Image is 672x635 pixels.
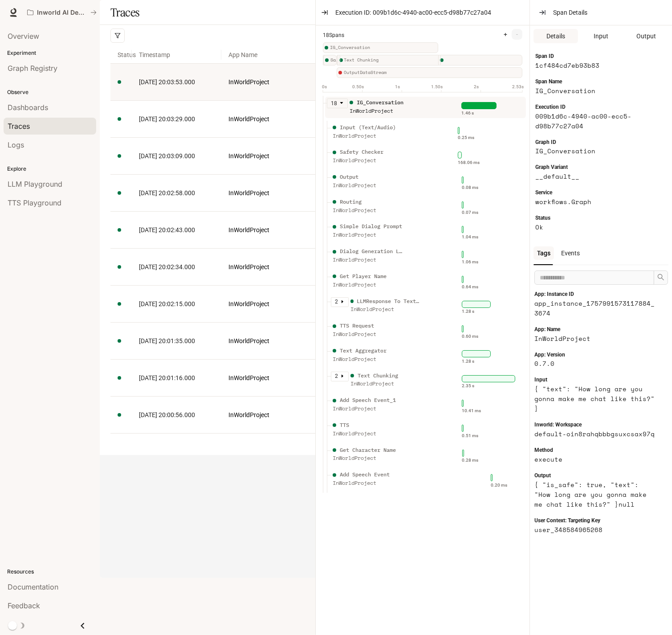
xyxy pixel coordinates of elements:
div: Text Aggregator InWorldProject [331,347,404,369]
span: + [504,31,507,37]
button: - [512,29,522,40]
article: 0.7.0 [534,359,658,369]
div: Simple Dialog Prompt [340,222,402,231]
article: __default__ [535,172,656,181]
div: Input (Text/Audio) InWorldProject [331,123,404,146]
article: workflows.Graph [535,197,656,207]
div: TTS Request [340,322,374,330]
div: 0.20 ms [491,482,507,489]
p: Inworld AI Demos [37,9,87,16]
div: Get Player Name [340,272,387,281]
div: Text Aggregator [340,347,387,355]
div: Get Character Name [340,446,396,455]
div: Text Chunking [358,372,398,380]
div: InWorldProject [333,206,404,215]
div: IG_Conversation InWorldProject [348,98,421,121]
a: [DATE] 20:00:56.000 [139,410,214,420]
div: 10.41 ms [462,407,481,414]
div: InWorldProject [350,380,422,388]
div: Input (Text/Audio) [323,55,326,66]
div: 1.04 ms [462,234,478,241]
a: [DATE] 20:02:34.000 [139,262,214,272]
span: [DATE] 20:03:29.000 [139,115,195,123]
button: + [500,29,511,40]
article: InWorldProject [534,334,658,344]
article: IG_Conversation [535,86,656,96]
a: InWorldProject [228,410,313,420]
span: caret-right [340,299,345,304]
div: Dialog Generation LLM [340,247,404,256]
span: Execution ID [535,103,566,111]
button: All workspaces [23,4,101,21]
div: LLMResponse To TextStream InWorldProject [349,297,422,320]
article: Ok [535,222,656,232]
span: [DATE] 20:02:43.000 [139,226,195,234]
span: OutputDataStream [344,69,522,76]
div: TTS InWorldProject [331,421,404,443]
a: InWorldProject [228,77,313,87]
div: Safety Checker InWorldProject [331,148,404,170]
div: InWorldProject [333,454,404,463]
div: Get Character Name [338,55,340,66]
article: 2 [335,372,338,381]
article: app_instance_1757991573117884_3674 [534,299,658,318]
div: IG_Conversation [323,42,438,53]
span: Service [535,188,552,197]
article: 009b1d6c-4940-ac00-ecc5-d98b77c27a04 [535,111,656,131]
span: App Name [221,43,320,67]
span: [DATE] 20:01:16.000 [139,374,195,381]
article: 2 [335,298,338,306]
a: InWorldProject [228,299,313,309]
div: InWorldProject [333,156,404,165]
span: User Context: Targeting Key [534,516,600,525]
span: [DATE] 20:02:34.000 [139,263,195,270]
span: Graph ID [535,138,556,147]
text: 1s [395,84,400,89]
span: Method [534,446,553,455]
span: Execution ID: [335,8,371,17]
div: 2.35 s [462,382,474,389]
span: Inworld: Workspace [534,421,582,429]
a: [DATE] 20:01:35.000 [139,336,214,346]
div: InWorldProject [350,305,422,314]
span: App: Version [534,351,565,359]
div: Add Speech Event [438,55,441,66]
div: 0.07 ms [462,209,478,216]
span: 18 Spans [323,31,344,40]
button: Execution ID:009b1d6c-4940-ac00-ecc5-d98b77c27a04 [332,5,505,20]
span: Status [110,43,132,67]
span: [DATE] 20:03:53.000 [139,78,195,86]
div: 0.60 ms [462,333,478,340]
div: InWorldProject [333,256,404,264]
span: [DATE] 20:02:15.000 [139,300,195,307]
h1: Traces [110,4,139,21]
article: { "is_safe": true, "text": "How long are you gonna make me chat like this?" }null [534,480,658,509]
span: Graph Variant [535,163,568,172]
span: caret-down [339,101,344,105]
span: App: Name [534,325,560,334]
div: 1.46 s [461,110,474,117]
span: Output [636,31,656,41]
span: Status [535,214,550,222]
div: InWorldProject [333,405,404,413]
span: IG_Conversation [330,44,438,51]
div: Input (Text/Audio) [340,123,396,132]
span: Details [546,31,565,41]
div: Output [340,173,358,181]
div: 1.28 s [462,308,474,315]
span: Span ID [535,52,554,61]
div: TTS Request InWorldProject [331,322,404,344]
div: InWorldProject [350,107,421,115]
div: 1.28 s [462,358,474,365]
div: Add Speech Event_1 InWorldProject [331,396,404,418]
a: [DATE] 20:03:09.000 [139,151,214,161]
span: search [657,274,664,281]
div: 0.64 ms [462,283,478,291]
span: 009b1d6c-4940-ac00-ecc5-d98b77c27a04 [373,8,491,17]
div: Add Speech Event_1 [340,396,396,405]
div: Add Speech Event [340,471,390,479]
div: InWorldProject [333,355,404,364]
article: 1cf484cd7eb93b83 [535,61,656,70]
div: Routing InWorldProject [331,198,404,220]
article: default-oin8rahqbbbgsuxcsax97q [534,429,658,439]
